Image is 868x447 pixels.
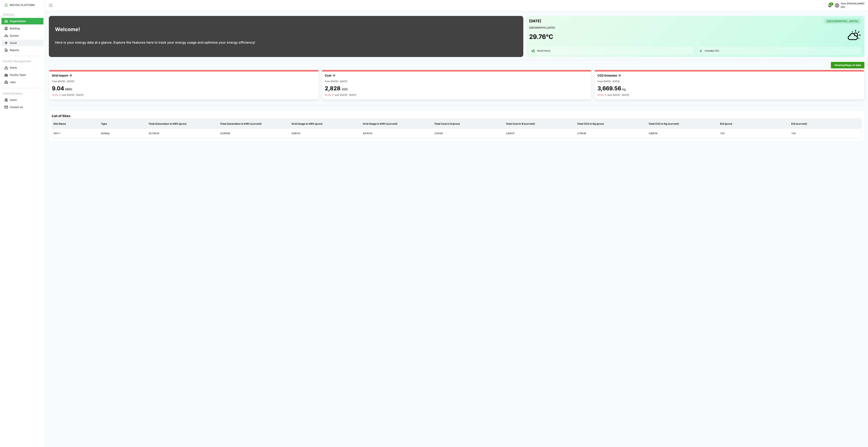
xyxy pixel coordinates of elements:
[1,97,43,103] button: Users
[10,48,19,52] p: Reports
[325,94,331,96] p: 31.3%
[1,64,43,71] a: Alerts
[10,3,35,7] p: RESYNC PLATFORM
[1,32,43,39] a: System
[1,40,43,46] button: Asset
[433,129,504,138] div: 2,154.82
[1,90,43,96] p: Administration
[597,73,617,78] p: CO2 Emission
[841,2,864,5] p: Yeow [PERSON_NAME]
[1,39,43,47] a: Asset
[148,119,218,128] p: Total Generation in kWh (prev)
[1,2,43,8] button: RESYNC PLATFORM
[65,87,72,92] p: MWh
[325,85,341,92] p: 2,828
[291,119,361,128] p: Grid Usage in kWh (prev)
[1,104,43,110] button: Contact Us
[607,93,629,97] p: over [DATE] - [DATE]
[1,65,43,71] button: Alerts
[290,129,361,138] div: 6,891.00
[1,79,43,86] button: Jobs
[10,105,23,109] p: Contact Us
[834,62,861,68] span: Viewing 7 days of data
[1,25,43,32] a: Building
[342,87,348,92] p: SGD
[505,119,575,128] p: Total Cost in $ (current)
[529,18,541,24] p: [DATE]
[597,94,604,96] p: 31.3%
[537,49,550,52] p: Wind: 1.14 m/s
[362,119,432,128] p: Grid Usage in kWh (current)
[335,93,356,97] p: over [DATE] - [DATE]
[1,47,43,54] a: Reports
[52,114,861,118] h4: List of Sites
[622,87,626,92] p: kg
[10,80,16,84] p: Jobs
[1,25,43,32] button: Building
[10,41,17,45] p: Asset
[1,104,43,111] a: Contact Us
[841,5,864,9] p: SDC
[52,94,58,96] p: 31.3%
[576,119,646,128] p: Total CO2 in Kg (prev)
[10,66,17,69] p: Alerts
[1,18,43,25] a: Organisation
[1,96,43,104] a: Users
[1,58,43,64] p: Facility Management
[1,18,43,24] button: Organisation
[434,119,504,128] p: Total Cost in $ (prev)
[325,73,331,78] p: Cost
[52,73,68,78] p: Grid Import
[55,26,80,33] h1: Welcome!
[219,119,289,128] p: Total Generation in kWh (current)
[55,40,255,45] p: Here is your energy data at a glance. Explore the features here to track your energy usage and op...
[1,1,43,9] a: RESYNC PLATFORM
[597,80,861,83] p: From [DATE] - [DATE]
[791,119,861,128] p: EUI (current)
[830,3,832,5] span: 18
[648,119,718,128] p: Total CO2 in Kg (current)
[1,71,43,79] a: Facility Team
[833,2,841,9] button: schedule
[219,129,290,138] div: 22,858.80
[1,12,43,17] p: Analysis
[705,49,719,52] p: Humidity: 73 %
[52,80,316,83] p: From [DATE] - [DATE]
[10,27,20,30] p: Building
[100,129,147,138] div: Building
[52,129,99,138] div: SDC-1
[10,19,26,23] p: Organisation
[576,129,647,138] div: 2,795.68
[719,129,790,138] div: 1.00
[1,47,43,53] button: Reports
[362,129,433,138] div: 9,045.00
[53,119,99,128] p: Site Name
[529,26,861,29] p: [GEOGRAPHIC_DATA]
[147,129,218,138] div: 30,734.00
[1,72,43,78] button: Facility Team
[52,85,64,92] p: 9.04
[325,80,589,83] p: From [DATE] - [DATE]
[10,98,17,102] p: Users
[826,2,833,9] button: notifications
[1,32,43,39] button: System
[100,119,146,128] p: Type
[827,18,858,24] span: [GEOGRAPHIC_DATA]
[10,73,26,77] p: Facility Team
[1,79,43,86] a: Jobs
[647,129,718,138] div: 3,669.56
[597,85,621,92] p: 3,669.56
[719,119,789,128] p: EUI (prev)
[10,34,19,37] p: System
[529,33,553,41] h1: 29.76 °C
[831,62,864,68] button: Viewing7days of data
[62,93,83,97] p: over [DATE] - [DATE]
[504,129,576,138] div: 2,828.37
[790,129,861,138] div: 1.00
